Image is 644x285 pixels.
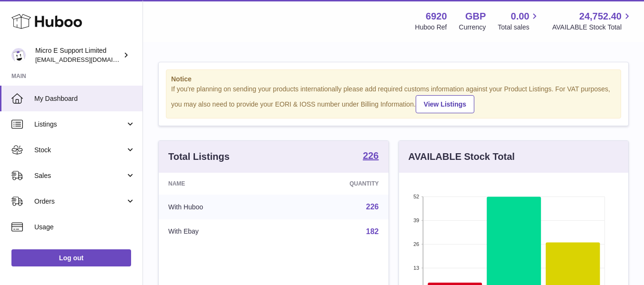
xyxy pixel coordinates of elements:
text: 39 [413,217,419,223]
span: [EMAIL_ADDRESS][DOMAIN_NAME] [35,56,140,63]
a: 0.00 Total sales [498,10,540,32]
img: contact@micropcsupport.com [11,48,26,62]
div: Huboo Ref [415,23,447,32]
span: 0.00 [511,10,530,23]
text: 26 [413,241,419,247]
span: My Dashboard [34,94,135,103]
span: Listings [34,120,125,129]
strong: Notice [171,75,616,84]
span: Stock [34,146,125,155]
h3: AVAILABLE Stock Total [409,150,515,163]
a: 182 [366,227,379,236]
strong: 226 [363,151,378,160]
strong: 6920 [426,10,447,23]
span: Sales [34,171,125,180]
div: If you're planning on sending your products internationally please add required customs informati... [171,85,616,113]
a: 226 [363,151,378,162]
span: Usage [34,223,135,232]
text: 52 [413,194,419,199]
strong: GBP [465,10,486,23]
span: Orders [34,197,125,206]
text: 13 [413,265,419,271]
th: Name [159,173,280,195]
span: AVAILABLE Stock Total [552,23,633,32]
span: 24,752.40 [579,10,622,23]
div: Micro E Support Limited [35,46,121,64]
span: Total sales [498,23,540,32]
a: View Listings [416,95,474,113]
td: With Huboo [159,195,280,219]
a: 24,752.40 AVAILABLE Stock Total [552,10,633,32]
a: Log out [11,249,131,266]
th: Quantity [280,173,388,195]
a: 226 [366,203,379,211]
div: Currency [459,23,486,32]
h3: Total Listings [168,150,230,163]
td: With Ebay [159,219,280,244]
